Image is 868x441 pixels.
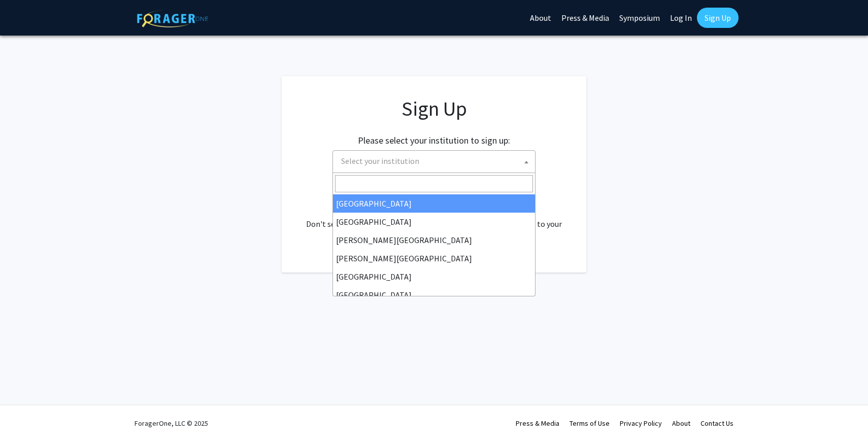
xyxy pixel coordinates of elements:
[333,286,535,304] li: [GEOGRAPHIC_DATA]
[358,135,510,146] h2: Please select your institution to sign up:
[302,96,566,121] h1: Sign Up
[697,8,739,28] a: Sign Up
[333,249,535,267] li: [PERSON_NAME][GEOGRAPHIC_DATA]
[700,419,733,428] a: Contact Us
[516,419,559,428] a: Press & Media
[333,213,535,231] li: [GEOGRAPHIC_DATA]
[332,150,536,173] span: Select your institution
[570,419,610,428] a: Terms of Use
[337,151,535,172] span: Select your institution
[333,194,535,213] li: [GEOGRAPHIC_DATA]
[333,231,535,249] li: [PERSON_NAME][GEOGRAPHIC_DATA]
[335,175,533,192] input: Search
[672,419,690,428] a: About
[333,267,535,286] li: [GEOGRAPHIC_DATA]
[137,10,208,27] img: ForagerOne Logo
[341,156,419,166] span: Select your institution
[135,405,208,441] div: ForagerOne, LLC © 2025
[620,419,662,428] a: Privacy Policy
[302,193,566,242] div: Already have an account? . Don't see your institution? about bringing ForagerOne to your institut...
[8,395,43,433] iframe: Chat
